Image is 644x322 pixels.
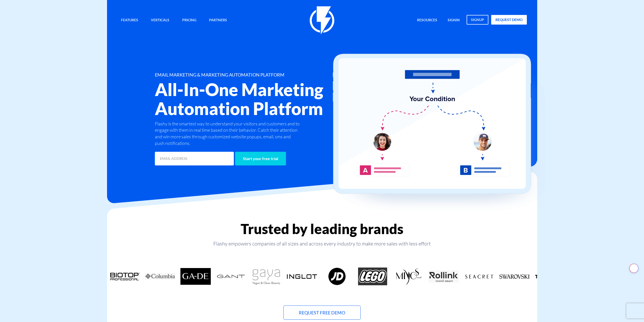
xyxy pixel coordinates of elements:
[426,268,461,285] div: 11 / 18
[467,15,488,25] a: signup
[155,121,301,147] p: Flashy is the smartest way to understand your visitors and customers and to engage with them in r...
[461,268,497,285] div: 12 / 18
[320,268,355,285] div: 8 / 18
[390,268,426,285] div: 10 / 18
[205,15,231,26] a: Partners
[155,152,234,165] input: EMAIL ADDRESS
[117,15,142,26] a: Features
[284,268,320,285] div: 7 / 18
[213,268,249,285] div: 5 / 18
[444,15,464,26] a: signin
[491,15,527,25] a: request demo
[249,268,284,285] div: 6 / 18
[283,306,361,320] a: Request Free Demo
[107,240,537,247] p: Flashy empowers companies of all sizes and across every industry to make more sales with less effort
[147,15,173,26] a: Verticals
[532,268,568,285] div: 14 / 18
[355,268,390,285] div: 9 / 18
[178,268,213,285] div: 4 / 18
[107,221,537,237] h2: Trusted by leading brands
[178,15,200,26] a: Pricing
[107,268,142,285] div: 2 / 18
[413,15,441,26] a: Resources
[142,268,178,285] div: 3 / 18
[497,268,532,285] div: 13 / 18
[155,72,352,78] h1: EMAIL MARKETING & MARKETING AUTOMATION PLATFORM
[155,80,352,118] h2: All-In-One Marketing Automation Platform
[235,152,286,165] input: Start your free trial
